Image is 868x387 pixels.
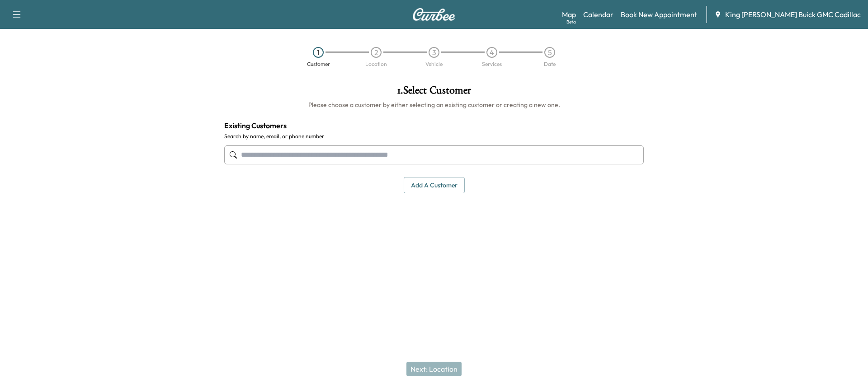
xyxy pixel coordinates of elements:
[544,47,555,58] div: 5
[412,8,456,21] img: Curbee Logo
[621,9,697,20] a: Book New Appointment
[404,177,465,194] button: Add a customer
[224,85,644,100] h1: 1 . Select Customer
[371,47,382,58] div: 2
[365,61,387,67] div: Location
[486,47,497,58] div: 4
[429,47,439,58] div: 3
[313,47,324,58] div: 1
[307,61,330,67] div: Customer
[224,100,644,109] h6: Please choose a customer by either selecting an existing customer or creating a new one.
[482,61,502,67] div: Services
[224,120,644,131] h4: Existing Customers
[425,61,443,67] div: Vehicle
[566,19,576,25] div: Beta
[725,9,861,20] span: King [PERSON_NAME] Buick GMC Cadillac
[224,133,644,140] label: Search by name, email, or phone number
[562,9,576,20] a: MapBeta
[544,61,556,67] div: Date
[583,9,613,20] a: Calendar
